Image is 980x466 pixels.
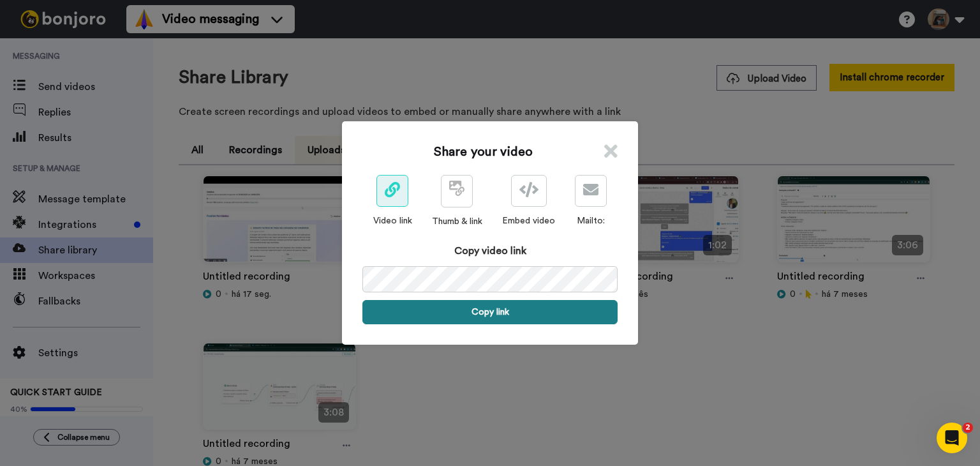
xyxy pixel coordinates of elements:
div: Mailto: [575,214,607,227]
div: Copy video link [362,243,618,259]
span: 2 [963,423,973,433]
div: Video link [373,214,412,227]
div: Embed video [502,214,555,227]
button: Copy link [362,300,618,324]
div: Thumb & link [432,215,482,228]
iframe: Intercom live chat [937,423,967,453]
h1: Share your video [434,143,533,161]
